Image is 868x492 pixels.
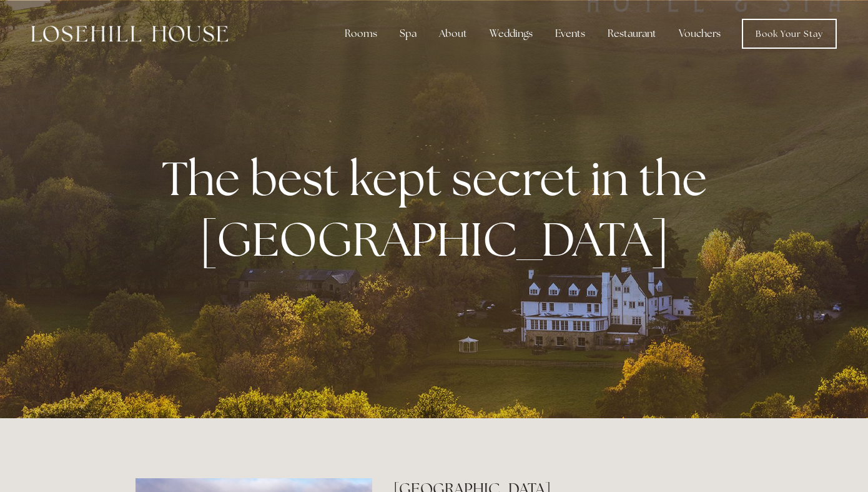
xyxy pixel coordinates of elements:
strong: The best kept secret in the [GEOGRAPHIC_DATA] [162,148,717,270]
div: Events [545,21,595,46]
div: Restaurant [598,21,666,46]
a: Book Your Stay [742,19,837,49]
img: Losehill House [31,26,228,42]
div: Spa [390,21,427,46]
a: Vouchers [669,21,731,46]
div: Rooms [335,21,387,46]
div: Weddings [480,21,543,46]
div: About [429,21,477,46]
